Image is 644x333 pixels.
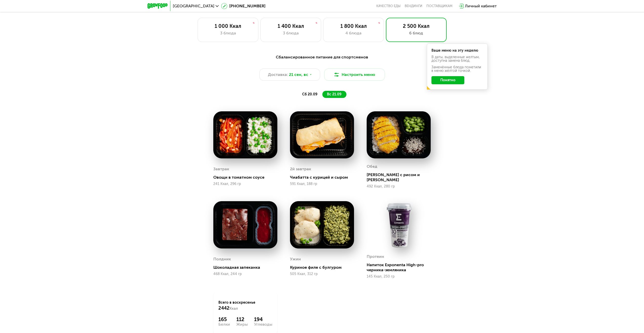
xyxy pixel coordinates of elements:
[213,272,277,276] div: 468 Ккал, 244 гр
[290,182,354,186] div: 591 Ккал, 188 гр
[431,49,483,52] div: Ваше меню на эту неделю
[236,316,248,322] div: 112
[328,23,379,29] div: 1 800 Ккал
[213,182,277,186] div: 241 Ккал, 296 гр
[367,275,431,279] div: 145 Ккал, 250 гр
[376,4,401,8] a: Качество еды
[367,163,377,170] div: Обед
[218,305,230,311] span: 2442
[431,66,483,73] div: Заменённые блюда пометили в меню жёлтой точкой.
[367,184,431,189] div: 492 Ккал, 280 гр
[213,165,229,173] div: Завтрак
[218,322,230,326] div: Белки
[431,55,483,63] div: В даты, выделенные желтым, доступна замена блюд.
[213,265,281,270] div: Шоколадная запеканка
[218,316,230,322] div: 165
[431,76,464,84] button: Понятно
[236,322,248,326] div: Жиры
[302,92,317,96] span: сб 20.09
[203,23,253,29] div: 1 000 Ккал
[290,265,358,270] div: Куриное филе с булгуром
[173,4,214,8] span: [GEOGRAPHIC_DATA]
[203,30,253,36] div: 3 блюда
[290,272,354,276] div: 505 Ккал, 312 гр
[290,255,301,263] div: Ужин
[391,30,441,36] div: 6 блюд
[405,4,422,8] a: Вендинги
[328,30,379,36] div: 4 блюда
[230,306,238,311] span: Ккал
[213,175,281,180] div: Овощи в томатном соусе
[391,23,441,29] div: 2 500 Ккал
[367,253,384,260] div: Протеин
[465,3,497,9] div: Личный кабинет
[426,4,452,8] div: поставщикам
[172,54,472,60] div: Сбалансированное питание для спортсменов
[327,92,341,96] span: вс 21.09
[290,175,358,180] div: Чиабатта с курицей и сыром
[367,262,435,273] div: Напиток Exponenta High-pro черника-земляника
[290,165,311,173] div: 2й завтрак
[266,23,316,29] div: 1 400 Ккал
[289,72,308,78] span: 21 сен, вс
[218,300,272,311] div: Всего в воскресенье
[324,69,385,81] button: Настроить меню
[254,316,272,322] div: 194
[213,255,231,263] div: Полдник
[254,322,272,326] div: Углеводы
[266,30,316,36] div: 3 блюда
[268,72,288,78] span: Доставка:
[367,172,435,182] div: [PERSON_NAME] с рисом и [PERSON_NAME]
[221,3,265,9] a: [PHONE_NUMBER]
